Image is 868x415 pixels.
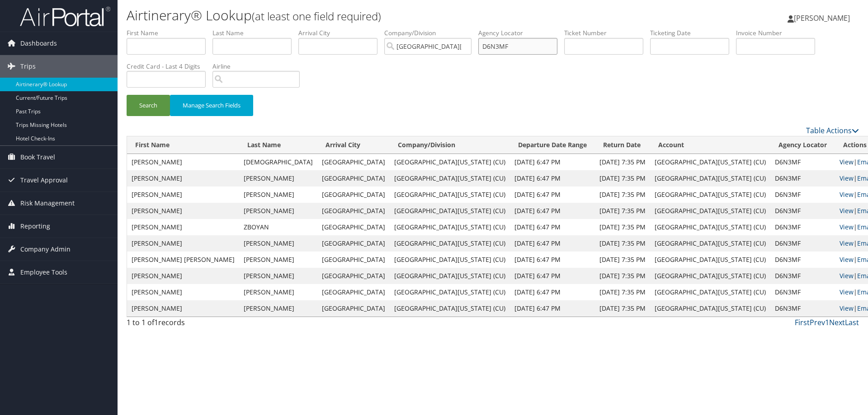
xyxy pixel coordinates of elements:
td: D6N3MF [770,154,835,170]
td: [DATE] 7:35 PM [595,219,650,235]
td: D6N3MF [770,235,835,252]
td: [GEOGRAPHIC_DATA][US_STATE] (CU) [390,203,510,219]
td: [GEOGRAPHIC_DATA][US_STATE] (CU) [650,154,770,170]
a: View [840,223,854,231]
td: [DATE] 7:35 PM [595,154,650,170]
a: View [840,288,854,296]
th: Departure Date Range: activate to sort column ascending [510,136,595,154]
td: [DATE] 6:47 PM [510,170,595,187]
td: [GEOGRAPHIC_DATA][US_STATE] (CU) [650,300,770,317]
td: [DATE] 7:35 PM [595,235,650,252]
a: View [840,206,854,215]
td: [GEOGRAPHIC_DATA][US_STATE] (CU) [390,170,510,187]
a: View [840,158,854,166]
td: [GEOGRAPHIC_DATA][US_STATE] (CU) [390,284,510,300]
td: [GEOGRAPHIC_DATA][US_STATE] (CU) [650,284,770,300]
button: Search [127,95,170,116]
label: Arrival City [298,28,384,37]
td: [GEOGRAPHIC_DATA][US_STATE] (CU) [650,170,770,187]
td: [GEOGRAPHIC_DATA] [317,203,390,219]
th: Account: activate to sort column ascending [650,136,770,154]
span: Company Admin [20,238,71,261]
td: [DATE] 6:47 PM [510,219,595,235]
td: [GEOGRAPHIC_DATA][US_STATE] (CU) [390,268,510,284]
label: Agency Locator [478,28,564,37]
td: [PERSON_NAME] [127,170,239,187]
a: View [840,190,854,199]
td: D6N3MF [770,170,835,187]
td: [PERSON_NAME] [239,235,317,252]
td: [PERSON_NAME] [127,187,239,203]
td: [PERSON_NAME] [127,219,239,235]
td: [PERSON_NAME] [239,300,317,317]
td: [GEOGRAPHIC_DATA][US_STATE] (CU) [650,187,770,203]
span: Employee Tools [20,261,67,284]
td: [GEOGRAPHIC_DATA] [317,300,390,317]
td: [GEOGRAPHIC_DATA] [317,154,390,170]
a: [PERSON_NAME] [788,5,859,32]
td: [PERSON_NAME] [239,284,317,300]
td: [DATE] 6:47 PM [510,203,595,219]
td: [GEOGRAPHIC_DATA][US_STATE] (CU) [390,252,510,268]
label: Ticket Number [564,28,650,37]
a: View [840,174,854,182]
img: airportal-logo.png [20,6,110,27]
th: Last Name: activate to sort column ascending [239,136,317,154]
td: [GEOGRAPHIC_DATA][US_STATE] (CU) [650,252,770,268]
td: [DATE] 7:35 PM [595,268,650,284]
td: [DATE] 7:35 PM [595,284,650,300]
a: Next [829,317,845,327]
a: View [840,255,854,264]
td: [GEOGRAPHIC_DATA][US_STATE] (CU) [650,235,770,252]
td: [DATE] 7:35 PM [595,252,650,268]
td: D6N3MF [770,187,835,203]
td: [GEOGRAPHIC_DATA][US_STATE] (CU) [390,300,510,317]
td: [DATE] 7:35 PM [595,203,650,219]
td: [GEOGRAPHIC_DATA][US_STATE] (CU) [650,203,770,219]
td: [DEMOGRAPHIC_DATA] [239,154,317,170]
td: [GEOGRAPHIC_DATA][US_STATE] (CU) [390,235,510,252]
td: [PERSON_NAME] [127,284,239,300]
th: Arrival City: activate to sort column ascending [317,136,390,154]
a: View [840,239,854,247]
a: Prev [810,317,825,327]
td: D6N3MF [770,300,835,317]
th: First Name: activate to sort column ascending [127,136,239,154]
td: [DATE] 6:47 PM [510,235,595,252]
td: ZBOYAN [239,219,317,235]
td: [PERSON_NAME] [239,203,317,219]
td: [GEOGRAPHIC_DATA][US_STATE] (CU) [650,219,770,235]
a: First [795,317,810,327]
label: Last Name [212,28,298,37]
span: Travel Approval [20,169,68,191]
label: Invoice Number [736,28,822,37]
td: [GEOGRAPHIC_DATA][US_STATE] (CU) [650,268,770,284]
span: Risk Management [20,192,75,214]
td: [GEOGRAPHIC_DATA] [317,219,390,235]
span: Book Travel [20,146,55,168]
td: [DATE] 6:47 PM [510,300,595,317]
td: D6N3MF [770,284,835,300]
label: Company/Division [384,28,478,37]
td: [DATE] 7:35 PM [595,170,650,187]
td: [PERSON_NAME] [127,268,239,284]
th: Return Date: activate to sort column ascending [595,136,650,154]
td: [PERSON_NAME] [127,235,239,252]
td: [GEOGRAPHIC_DATA][US_STATE] (CU) [390,187,510,203]
td: [DATE] 6:47 PM [510,252,595,268]
td: D6N3MF [770,219,835,235]
td: [DATE] 7:35 PM [595,187,650,203]
span: Trips [20,55,36,78]
h1: Airtinerary® Lookup [127,6,615,25]
span: [PERSON_NAME] [794,13,850,23]
td: [GEOGRAPHIC_DATA][US_STATE] (CU) [390,154,510,170]
a: 1 [825,317,829,327]
small: (at least one field required) [252,9,381,23]
td: [DATE] 6:47 PM [510,154,595,170]
td: [GEOGRAPHIC_DATA] [317,170,390,187]
td: [DATE] 7:35 PM [595,300,650,317]
td: [PERSON_NAME] [239,252,317,268]
button: Manage Search Fields [170,95,253,116]
span: Reporting [20,215,50,238]
td: [GEOGRAPHIC_DATA] [317,268,390,284]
